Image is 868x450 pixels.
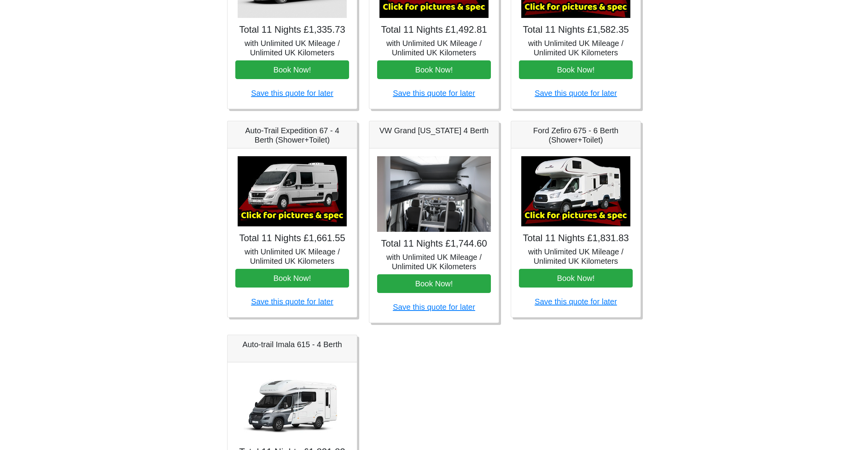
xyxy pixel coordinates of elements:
a: Save this quote for later [251,297,333,306]
h5: Auto-trail Imala 615 - 4 Berth [235,340,349,349]
h5: with Unlimited UK Mileage / Unlimited UK Kilometers [519,39,633,57]
a: Save this quote for later [393,89,475,97]
h5: with Unlimited UK Mileage / Unlimited UK Kilometers [519,247,633,266]
img: Auto-trail Imala 615 - 4 Berth [238,370,347,440]
h4: Total 11 Nights £1,582.35 [519,24,633,35]
img: Ford Zefiro 675 - 6 Berth (Shower+Toilet) [521,156,630,226]
a: Save this quote for later [535,89,617,97]
button: Book Now! [519,269,633,288]
button: Book Now! [519,60,633,79]
a: Save this quote for later [251,89,333,97]
button: Book Now! [377,274,491,293]
a: Save this quote for later [535,297,617,306]
h4: Total 11 Nights £1,831.83 [519,233,633,244]
h5: VW Grand [US_STATE] 4 Berth [377,126,491,135]
img: VW Grand California 4 Berth [377,156,491,232]
a: Save this quote for later [393,303,475,311]
h5: Ford Zefiro 675 - 6 Berth (Shower+Toilet) [519,126,633,145]
h5: Auto-Trail Expedition 67 - 4 Berth (Shower+Toilet) [235,126,349,145]
h4: Total 11 Nights £1,744.60 [377,238,491,249]
button: Book Now! [377,60,491,79]
h5: with Unlimited UK Mileage / Unlimited UK Kilometers [235,39,349,57]
h5: with Unlimited UK Mileage / Unlimited UK Kilometers [235,247,349,266]
h4: Total 11 Nights £1,661.55 [235,233,349,244]
button: Book Now! [235,269,349,288]
img: Auto-Trail Expedition 67 - 4 Berth (Shower+Toilet) [238,156,347,226]
button: Book Now! [235,60,349,79]
h4: Total 11 Nights £1,492.81 [377,24,491,35]
h5: with Unlimited UK Mileage / Unlimited UK Kilometers [377,252,491,271]
h5: with Unlimited UK Mileage / Unlimited UK Kilometers [377,39,491,57]
h4: Total 11 Nights £1,335.73 [235,24,349,35]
